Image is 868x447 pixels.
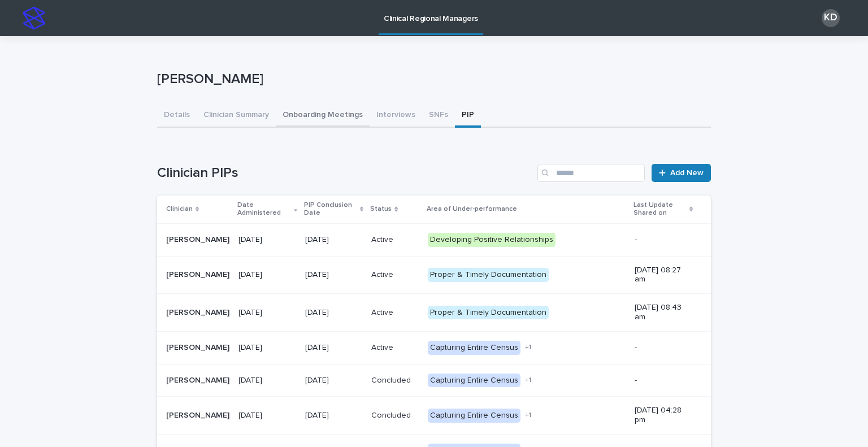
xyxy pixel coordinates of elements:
p: [PERSON_NAME] [166,268,232,280]
p: [DATE] [238,270,296,280]
button: Onboarding Meetings [276,104,370,128]
p: [DATE] [305,308,362,318]
p: Date Administered [237,199,291,220]
div: Capturing Entire Census [428,374,520,388]
p: [PERSON_NAME] [166,341,232,353]
p: [DATE] [238,411,296,420]
button: Interviews [370,104,422,128]
div: Proper & Timely Documentation [428,306,549,320]
p: Last Update Shared on [633,199,686,220]
span: + 1 [525,377,531,384]
p: Active [371,341,396,353]
p: [PERSON_NAME] [166,306,232,318]
div: KD [822,9,840,27]
tr: [PERSON_NAME][PERSON_NAME] [DATE][DATE]ActiveActive Capturing Entire Census+1- [157,331,711,364]
span: Add New [670,169,704,177]
p: [PERSON_NAME] [166,374,232,385]
p: [DATE] 04:28 pm [635,406,693,425]
p: - [635,343,693,353]
p: [DATE] [238,376,296,385]
p: [DATE] [238,343,296,353]
button: PIP [455,104,481,128]
p: [PERSON_NAME] [166,409,232,420]
button: Details [157,104,197,128]
p: Active [371,268,396,280]
div: Capturing Entire Census [428,409,520,423]
a: Add New [652,164,711,182]
p: PIP Conclusion Date [304,199,357,220]
p: Concluded [371,374,413,385]
h1: Clinician PIPs [157,165,533,181]
p: Active [371,306,396,318]
button: SNFs [422,104,455,128]
p: Status [370,203,392,215]
p: [PERSON_NAME] [157,71,706,88]
tr: [PERSON_NAME][PERSON_NAME] [DATE][DATE]ActiveActive Proper & Timely Documentation[DATE] 08:43 am [157,294,711,332]
p: [DATE] [305,376,362,385]
p: [DATE] [305,411,362,420]
img: stacker-logo-s-only.png [23,7,45,29]
p: Active [371,233,396,245]
tr: [PERSON_NAME][PERSON_NAME] [DATE][DATE]ConcludedConcluded Capturing Entire Census+1[DATE] 04:28 pm [157,397,711,435]
button: Clinician Summary [197,104,276,128]
span: + 1 [525,412,531,419]
p: Concluded [371,409,413,420]
p: [DATE] [238,308,296,318]
span: + 1 [525,344,531,351]
div: Capturing Entire Census [428,341,520,355]
p: [DATE] 08:43 am [635,303,693,322]
tr: [PERSON_NAME][PERSON_NAME] [DATE][DATE]ActiveActive Proper & Timely Documentation[DATE] 08:27 am [157,256,711,294]
p: [DATE] [305,235,362,245]
p: - [635,235,693,245]
div: Proper & Timely Documentation [428,268,549,282]
tr: [PERSON_NAME][PERSON_NAME] [DATE][DATE]ActiveActive Developing Positive Relationships- [157,223,711,256]
p: [DATE] 08:27 am [635,266,693,285]
p: Clinician [166,203,193,215]
input: Search [537,164,645,182]
p: [DATE] [305,270,362,280]
p: Area of Under-performance [427,203,517,215]
p: - [635,376,693,385]
p: [DATE] [238,235,296,245]
p: [DATE] [305,343,362,353]
div: Developing Positive Relationships [428,233,555,247]
tr: [PERSON_NAME][PERSON_NAME] [DATE][DATE]ConcludedConcluded Capturing Entire Census+1- [157,364,711,397]
p: [PERSON_NAME] [166,233,232,245]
